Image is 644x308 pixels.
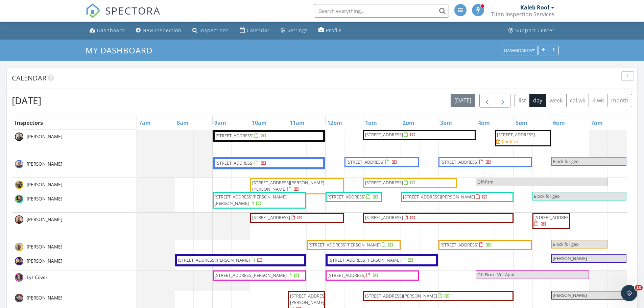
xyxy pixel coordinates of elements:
[12,73,46,82] span: Calendar
[15,181,23,189] img: ab7315192ae64021a741a01fc51364ee.jpeg
[506,24,557,37] a: Support Center
[363,117,379,128] a: 1pm
[514,117,529,128] a: 5pm
[501,46,538,55] button: Dashboards
[216,133,254,139] span: [STREET_ADDRESS]
[86,9,161,23] a: SPECTORA
[25,294,64,301] span: [PERSON_NAME]
[25,274,49,281] span: Lyz Cover
[25,243,64,250] span: [PERSON_NAME]
[314,4,449,18] input: Search everything...
[553,158,579,164] span: Block for geo
[86,45,158,56] a: My Dashboard
[326,27,342,33] div: Profile
[247,27,270,33] div: Calendar
[438,117,454,128] a: 3pm
[25,161,64,167] span: [PERSON_NAME]
[635,285,643,290] span: 10
[329,257,401,263] span: [STREET_ADDRESS][PERSON_NAME]
[15,215,23,224] img: img_2130.jpeg
[401,117,416,128] a: 2pm
[440,242,478,248] span: [STREET_ADDRESS]
[213,117,228,128] a: 9am
[250,117,268,128] a: 10am
[105,3,161,18] span: SPECTORA
[215,194,287,206] span: [STREET_ADDRESS][PERSON_NAME][PERSON_NAME]
[520,4,549,11] div: Kaleb Roof
[497,132,535,138] span: [STREET_ADDRESS]
[178,257,250,263] span: [STREET_ADDRESS][PERSON_NAME]
[86,3,100,18] img: The Best Home Inspection Software - Spectora
[515,94,530,107] button: list
[365,293,437,299] span: [STREET_ADDRESS][PERSON_NAME]
[15,195,23,203] img: 83a25c15b4264901a24018c7028b596c.jpeg
[476,117,492,128] a: 4pm
[309,242,381,248] span: [STREET_ADDRESS][PERSON_NAME]
[216,160,254,166] span: [STREET_ADDRESS]
[534,193,560,199] span: Block for geo
[546,94,567,107] button: week
[15,119,43,126] span: Inspectors
[553,292,587,298] span: [PERSON_NAME]
[553,255,587,261] span: [PERSON_NAME]
[365,132,403,138] span: [STREET_ADDRESS]
[451,94,475,107] button: [DATE]
[365,214,403,220] span: [STREET_ADDRESS]
[328,272,365,278] span: [STREET_ADDRESS]
[495,94,511,108] button: Next day
[288,117,306,128] a: 11am
[328,194,365,200] span: [STREET_ADDRESS]
[365,180,403,186] span: [STREET_ADDRESS]
[190,24,232,37] a: Inspections
[25,133,64,140] span: [PERSON_NAME]
[504,48,534,53] div: Dashboards
[403,194,475,200] span: [STREET_ADDRESS][PERSON_NAME]
[316,24,344,37] a: Profile
[199,27,229,33] div: Inspections
[566,94,589,107] button: cal wk
[25,195,64,202] span: [PERSON_NAME]
[15,160,23,168] img: 998c2168e8fd46ea80c2f1bd17e61d14.jpeg
[15,257,23,265] img: img_7612.jpg
[515,27,555,33] div: Support Center
[347,159,384,165] span: [STREET_ADDRESS]
[12,94,41,107] h2: [DATE]
[15,243,23,251] img: 73665904096__773dd0adee3e401a87ea0e4b6e93718f.jpeg
[589,117,604,128] a: 7pm
[25,258,64,264] span: [PERSON_NAME]
[25,216,64,223] span: [PERSON_NAME]
[237,24,272,37] a: Calendar
[477,179,494,185] span: Off-firm
[252,180,324,192] span: [STREET_ADDRESS][PERSON_NAME][PERSON_NAME]
[621,285,637,301] iframe: Intercom live chat
[290,293,328,305] span: [STREET_ADDRESS][PERSON_NAME]
[15,133,23,141] img: d116c66932d745a8abd0420c78ffe4f6.jpeg
[137,117,152,128] a: 7am
[491,11,554,18] div: Titan Inspection Services
[479,94,495,108] button: Previous day
[25,181,64,188] span: [PERSON_NAME]
[15,294,23,302] img: img_0723.jpeg
[607,94,632,107] button: month
[133,24,184,37] a: New Inspection
[143,27,182,33] div: New Inspection
[534,214,572,220] span: [STREET_ADDRESS]
[215,272,287,278] span: [STREET_ADDRESS][PERSON_NAME]
[15,273,23,282] img: 1e8f764f340c4791914931db194646f5.jpeg
[440,159,478,165] span: [STREET_ADDRESS]
[87,24,128,37] a: Dashboard
[477,271,515,278] span: Off Firm - Vet Appt
[326,117,344,128] a: 12pm
[252,214,290,220] span: [STREET_ADDRESS]
[287,27,308,33] div: Settings
[529,94,546,107] button: day
[553,241,579,247] span: Block for geo
[502,139,518,144] div: Confirm
[589,94,607,107] button: 4 wk
[278,24,310,37] a: Settings
[551,117,567,128] a: 6pm
[175,117,190,128] a: 8am
[97,27,125,33] div: Dashboard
